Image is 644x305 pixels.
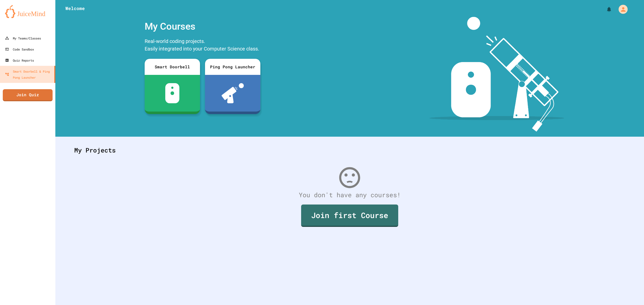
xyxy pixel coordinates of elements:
[623,285,639,300] iframe: chat widget
[613,4,629,15] div: My Account
[5,57,34,63] div: Quiz Reports
[69,190,630,200] div: You don't have any courses!
[5,46,34,52] div: Code Sandbox
[142,17,263,36] div: My Courses
[301,205,398,227] a: Join first Course
[69,140,630,160] div: My Projects
[222,83,244,103] img: ppl-with-ball.png
[205,59,260,75] div: Ping Pong Launcher
[429,17,564,132] img: banner-image-my-projects.png
[5,5,50,18] img: logo-orange.svg
[602,263,639,284] iframe: chat widget
[142,36,263,55] div: Real-world coding projects. Easily integrated into your Computer Science class.
[145,59,200,75] div: Smart Doorbell
[5,68,52,80] div: Smart Doorbell & Ping Pong Launcher
[3,89,53,101] a: Join Quiz
[5,35,41,41] div: My Teams/Classes
[165,83,180,103] img: sdb-white.svg
[597,5,613,14] div: My Notifications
